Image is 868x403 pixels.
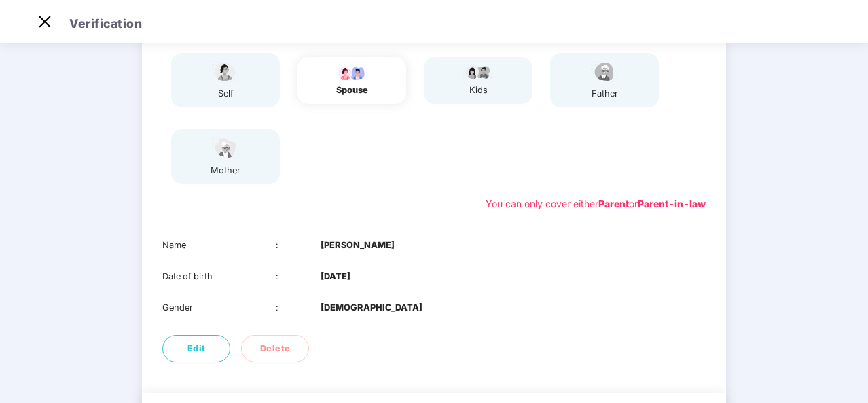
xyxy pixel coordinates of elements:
div: spouse [335,84,369,97]
button: Delete [241,335,309,362]
b: [DEMOGRAPHIC_DATA] [321,301,422,315]
div: Gender [162,301,276,315]
div: kids [461,84,495,97]
img: svg+xml;base64,PHN2ZyB4bWxucz0iaHR0cDovL3d3dy53My5vcmcvMjAwMC9zdmciIHdpZHRoPSI1NCIgaGVpZ2h0PSIzOC... [209,136,242,160]
button: Edit [162,335,230,362]
b: [PERSON_NAME] [321,239,395,252]
img: svg+xml;base64,PHN2ZyB4bWxucz0iaHR0cDovL3d3dy53My5vcmcvMjAwMC9zdmciIHdpZHRoPSI3OS4wMzciIGhlaWdodD... [461,64,495,80]
b: Parent [598,198,629,209]
b: Parent-in-law [638,198,706,209]
img: svg+xml;base64,PHN2ZyBpZD0iRmF0aGVyX2ljb24iIHhtbG5zPSJodHRwOi8vd3d3LnczLm9yZy8yMDAwL3N2ZyIgeG1sbn... [587,60,621,84]
div: You can only cover either or [486,196,706,211]
span: Edit [187,342,206,355]
b: [DATE] [321,270,350,283]
div: : [276,270,321,283]
img: svg+xml;base64,PHN2ZyB4bWxucz0iaHR0cDovL3d3dy53My5vcmcvMjAwMC9zdmciIHdpZHRoPSI5Ny44OTciIGhlaWdodD... [335,64,369,80]
div: mother [209,164,242,177]
div: Name [162,239,276,252]
div: : [276,301,321,315]
img: svg+xml;base64,PHN2ZyBpZD0iU3BvdXNlX2ljb24iIHhtbG5zPSJodHRwOi8vd3d3LnczLm9yZy8yMDAwL3N2ZyIgd2lkdG... [209,60,242,84]
div: self [209,87,242,101]
div: father [587,87,621,101]
div: : [276,239,321,252]
span: Delete [260,342,291,355]
div: Date of birth [162,270,276,283]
